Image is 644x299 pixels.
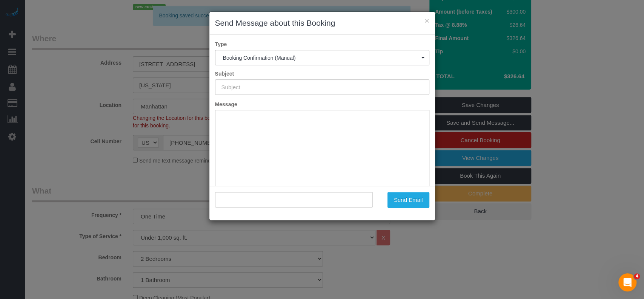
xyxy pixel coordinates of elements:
[209,101,435,108] label: Message
[215,17,429,29] h3: Send Message about this Booking
[215,79,429,95] input: Subject
[215,110,429,228] iframe: Rich Text Editor, editor1
[215,50,429,65] button: Booking Confirmation (Manual)
[209,40,435,48] label: Type
[387,192,429,208] button: Send Email
[424,17,429,25] button: ×
[618,273,636,291] iframe: Intercom live chat
[209,70,435,77] label: Subject
[634,273,640,279] span: 4
[223,55,421,61] span: Booking Confirmation (Manual)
